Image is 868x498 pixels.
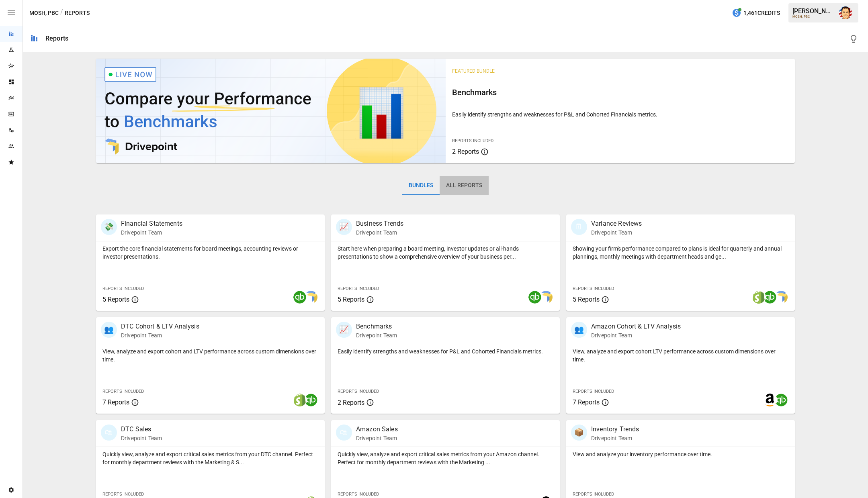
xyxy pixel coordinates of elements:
[96,59,446,163] img: video thumbnail
[571,425,587,441] div: 📦
[356,322,397,331] p: Benchmarks
[336,425,352,441] div: 🛍
[452,138,493,143] span: Reports Included
[293,291,306,304] img: quickbooks
[356,434,398,442] p: Drivepoint Team
[356,229,403,237] p: Drivepoint Team
[591,434,639,442] p: Drivepoint Team
[101,425,117,441] div: 🛍
[573,286,614,291] span: Reports Included
[121,425,162,434] p: DTC Sales
[338,450,553,466] p: Quickly view, analyze and export critical sales metrics from your Amazon channel. Perfect for mon...
[440,176,489,195] button: All Reports
[591,219,642,229] p: Variance Reviews
[121,331,199,339] p: Drivepoint Team
[839,6,852,19] img: Austin Gardner-Smith
[338,347,553,355] p: Easily identify strengths and weaknesses for P&L and Cohorted Financials metrics.
[834,2,857,24] button: Austin Gardner-Smith
[573,398,600,406] span: 7 Reports
[102,389,144,394] span: Reports Included
[356,331,397,339] p: Drivepoint Team
[356,219,403,229] p: Business Trends
[591,331,681,339] p: Drivepoint Team
[45,35,68,42] div: Reports
[743,8,780,18] span: 1,461 Credits
[591,229,642,237] p: Drivepoint Team
[591,425,639,434] p: Inventory Trends
[102,296,129,303] span: 5 Reports
[752,291,765,304] img: shopify
[573,492,614,497] span: Reports Included
[792,7,834,15] div: [PERSON_NAME]
[338,399,364,406] span: 2 Reports
[29,8,59,18] button: MOSH, PBC
[338,296,364,303] span: 5 Reports
[102,492,144,497] span: Reports Included
[121,322,199,331] p: DTC Cohort & LTV Analysis
[792,15,834,18] div: MOSH, PBC
[305,291,317,304] img: smart model
[452,86,789,99] h6: Benchmarks
[101,322,117,338] div: 👥
[573,450,788,458] p: View and analyze your inventory performance over time.
[121,219,182,229] p: Financial Statements
[729,6,783,20] button: 1,461Credits
[764,394,776,406] img: amazon
[338,245,553,261] p: Start here when preparing a board meeting, investor updates or all-hands presentations to show a ...
[121,229,182,237] p: Drivepoint Team
[102,450,318,466] p: Quickly view, analyze and export critical sales metrics from your DTC channel. Perfect for monthl...
[102,347,318,363] p: View, analyze and export cohort and LTV performance across custom dimensions over time.
[338,389,379,394] span: Reports Included
[60,8,63,18] div: /
[571,322,587,338] div: 👥
[336,322,352,338] div: 📈
[573,296,600,303] span: 5 Reports
[764,291,776,304] img: quickbooks
[102,398,129,406] span: 7 Reports
[102,245,318,261] p: Export the core financial statements for board meetings, accounting reviews or investor presentat...
[402,176,440,195] button: Bundles
[356,425,398,434] p: Amazon Sales
[452,68,495,74] span: Featured Bundle
[573,245,788,261] p: Showing your firm's performance compared to plans is ideal for quarterly and annual plannings, mo...
[573,389,614,394] span: Reports Included
[591,322,681,331] p: Amazon Cohort & LTV Analysis
[121,434,162,442] p: Drivepoint Team
[305,394,317,406] img: quickbooks
[338,492,379,497] span: Reports Included
[540,291,553,304] img: smart model
[293,394,306,406] img: shopify
[573,347,788,363] p: View, analyze and export cohort LTV performance across custom dimensions over time.
[102,286,144,291] span: Reports Included
[336,219,352,235] div: 📈
[571,219,587,235] div: 🗓
[528,291,541,304] img: quickbooks
[775,394,788,406] img: quickbooks
[101,219,117,235] div: 💸
[452,148,479,155] span: 2 Reports
[338,286,379,291] span: Reports Included
[452,110,789,118] p: Easily identify strengths and weaknesses for P&L and Cohorted Financials metrics.
[775,291,788,304] img: smart model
